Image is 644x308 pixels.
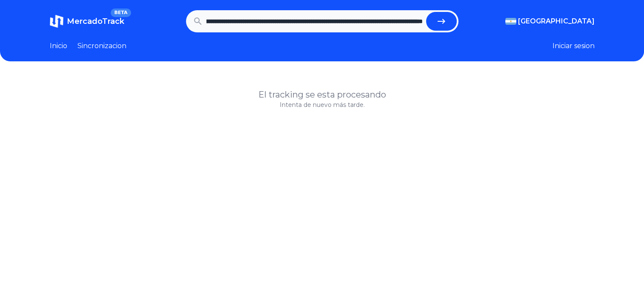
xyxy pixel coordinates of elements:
[552,41,595,51] button: Iniciar sesion
[111,9,131,17] span: BETA
[505,18,516,25] img: Argentina
[50,14,63,28] img: MercadoTrack
[50,89,595,101] h1: El tracking se esta procesando
[518,16,595,26] span: [GEOGRAPHIC_DATA]
[77,41,126,51] a: Sincronizacion
[67,17,124,26] span: MercadoTrack
[50,41,67,51] a: Inicio
[50,14,124,28] a: MercadoTrackBETA
[505,16,595,26] button: [GEOGRAPHIC_DATA]
[50,101,595,109] p: Intenta de nuevo más tarde.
